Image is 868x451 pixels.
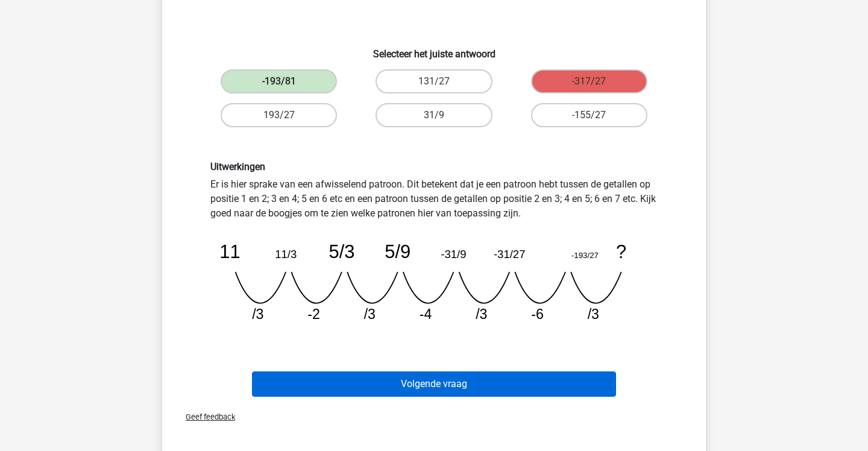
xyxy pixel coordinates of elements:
label: -193/81 [221,69,337,93]
tspan: /3 [252,306,263,322]
label: -317/27 [531,69,647,93]
tspan: -6 [531,306,544,322]
tspan: -2 [307,306,320,322]
label: 131/27 [376,69,492,93]
label: -155/27 [531,103,647,127]
button: Volgende vraag [252,371,617,397]
label: 31/9 [376,103,492,127]
tspan: 11 [219,241,240,262]
div: Er is hier sprake van een afwisselend patroon. Dit betekent dat je een patroon hebt tussen de get... [201,161,667,333]
tspan: /3 [476,306,487,322]
label: 193/27 [221,103,337,127]
tspan: -31/27 [494,248,526,260]
tspan: /3 [588,306,599,322]
h6: Selecteer het juiste antwoord [181,39,687,60]
tspan: /3 [364,306,376,322]
h6: Uitwerkingen [210,161,658,172]
tspan: -4 [420,306,432,322]
tspan: 11/3 [275,248,297,260]
tspan: ? [616,241,626,262]
tspan: -193/27 [571,251,599,260]
tspan: 5/9 [385,241,410,262]
tspan: -31/9 [441,248,466,260]
tspan: 5/3 [329,241,354,262]
span: Geef feedback [176,412,235,421]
